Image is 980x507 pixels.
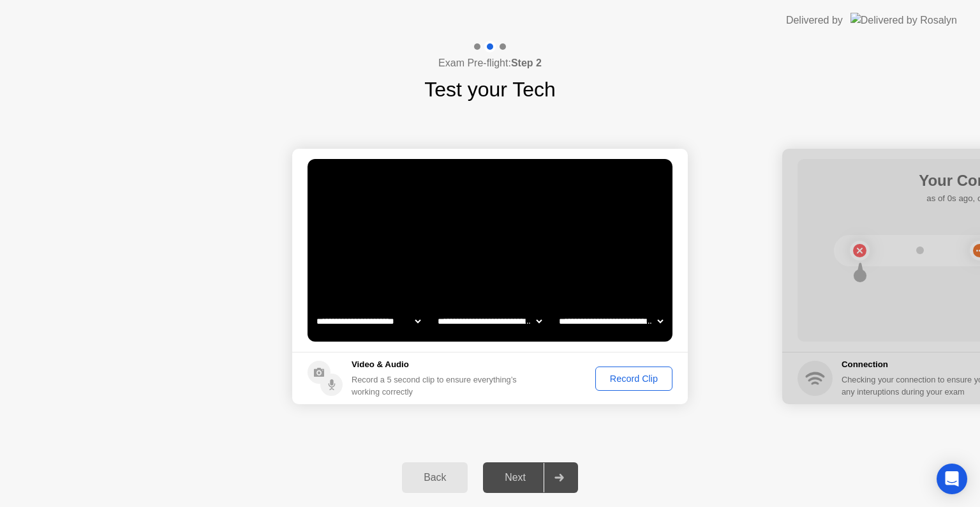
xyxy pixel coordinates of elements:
[600,374,668,384] div: Record Clip
[937,464,967,494] div: Open Intercom Messenger
[424,74,556,105] h1: Test your Tech
[438,56,542,71] h4: Exam Pre-flight:
[314,308,423,334] select: Available cameras
[487,472,544,483] div: Next
[850,13,957,27] img: Delivered by Rosalyn
[406,472,464,483] div: Back
[556,308,665,334] select: Available microphones
[402,462,468,493] button: Back
[352,374,522,398] div: Record a 5 second clip to ensure everything’s working correctly
[595,367,672,391] button: Record Clip
[435,308,544,334] select: Available speakers
[511,57,542,68] b: Step 2
[483,462,578,493] button: Next
[352,358,522,371] h5: Video & Audio
[786,13,843,28] div: Delivered by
